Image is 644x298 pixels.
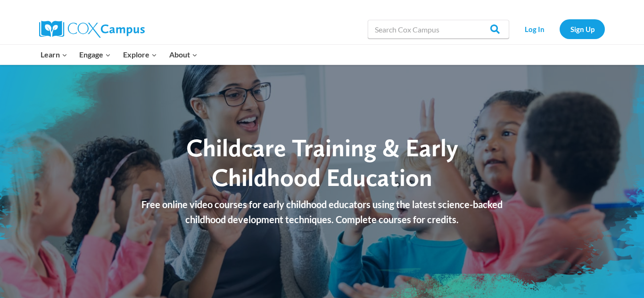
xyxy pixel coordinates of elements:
[131,197,513,227] p: Free online video courses for early childhood educators using the latest science-backed childhood...
[514,19,555,39] a: Log In
[169,48,198,61] span: About
[123,48,157,61] span: Explore
[39,21,145,38] img: Cox Campus
[560,19,605,39] a: Sign Up
[368,20,509,39] input: Search Cox Campus
[34,45,203,64] nav: Primary Navigation
[79,48,111,61] span: Engage
[186,133,458,192] span: Childcare Training & Early Childhood Education
[514,19,605,39] nav: Secondary Navigation
[41,48,67,61] span: Learn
